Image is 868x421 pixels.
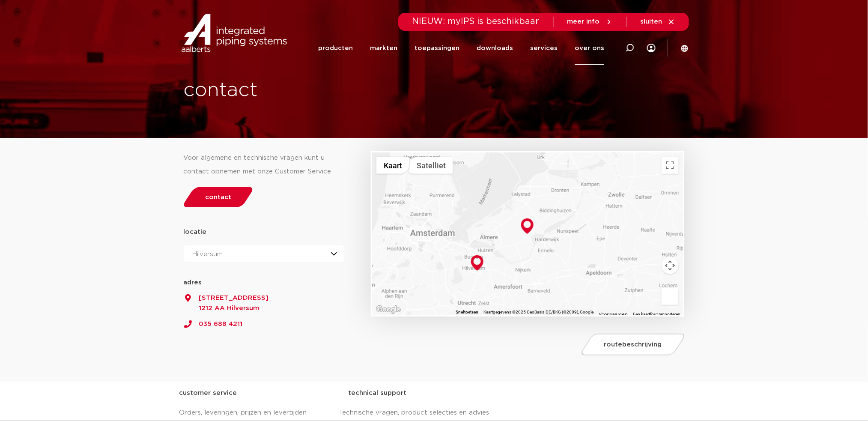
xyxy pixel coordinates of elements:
strong: customer service technical support [179,390,407,396]
span: NIEUW: myIPS is beschikbaar [412,17,540,26]
div: Voor algemene en technische vragen kunt u contact opnemen met onze Customer Service [184,151,346,179]
span: Hilversum [193,251,223,257]
a: meer info [567,18,613,26]
button: Stratenkaart tonen [376,157,409,174]
strong: locatie [184,229,207,235]
span: contact [205,194,231,200]
a: markten [370,32,397,65]
button: Weergave op volledig scherm aan- of uitzetten [662,157,679,174]
a: toepassingen [415,32,459,65]
button: Satellietbeelden tonen [409,157,453,174]
button: Sneltoetsen [456,309,478,315]
a: sluiten [641,18,675,26]
a: Voorwaarden (wordt geopend in een nieuw tabblad) [599,312,628,316]
a: over ons [575,32,604,65]
a: services [530,32,558,65]
a: Een kaartfout rapporteren [633,312,680,316]
p: Orders, leveringen, prijzen en levertijden Technische vragen, product selecties en advies [179,406,689,420]
span: meer info [567,18,600,25]
img: Google [374,304,403,315]
a: contact [181,187,255,207]
h1: contact [184,77,465,104]
span: sluiten [641,18,662,25]
a: routebeschrijving [579,334,687,355]
nav: Menu [318,32,604,65]
button: Sleep Pegman de kaart op om Street View te openen [662,288,679,305]
a: producten [318,32,353,65]
span: Kaartgegevens ©2025 GeoBasis-DE/BKG (©2009), Google [483,310,594,314]
a: downloads [477,32,513,65]
span: routebeschrijving [604,341,662,348]
a: Dit gebied openen in Google Maps (er wordt een nieuw venster geopend) [374,304,403,315]
button: Bedieningsopties voor de kaartweergave [662,257,679,274]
